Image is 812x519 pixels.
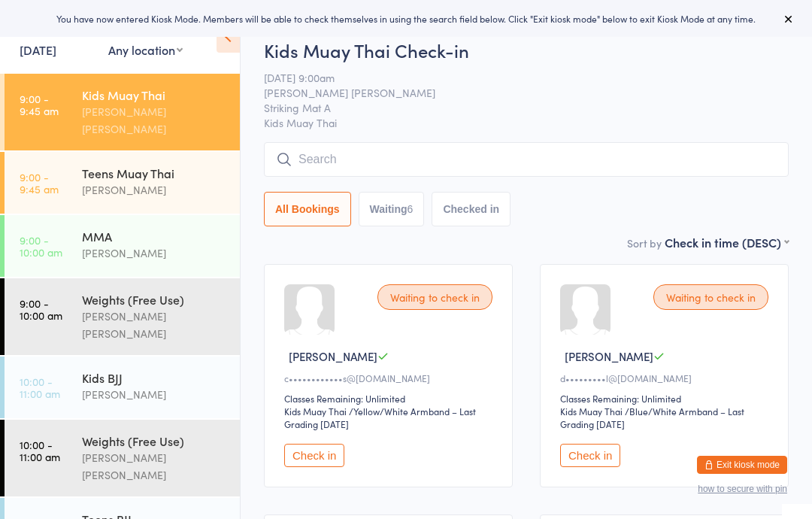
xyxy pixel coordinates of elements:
[264,115,789,130] span: Kids Muay Thai
[108,41,183,58] div: Any location
[20,93,59,117] time: 9:00 - 9:45 am
[289,348,377,364] span: [PERSON_NAME]
[82,291,227,308] div: Weights (Free Use)
[82,244,227,262] div: [PERSON_NAME]
[284,444,344,467] button: Check in
[560,392,773,405] div: Classes Remaining: Unlimited
[5,278,240,355] a: 9:00 -10:00 amWeights (Free Use)[PERSON_NAME] [PERSON_NAME]
[20,439,60,463] time: 10:00 - 11:00 am
[565,348,653,364] span: [PERSON_NAME]
[284,392,497,405] div: Classes Remaining: Unlimited
[82,165,227,181] div: Teens Muay Thai
[698,484,787,494] button: how to secure with pin
[5,357,240,418] a: 10:00 -11:00 amKids BJJ[PERSON_NAME]
[264,38,789,62] h2: Kids Muay Thai Check-in
[377,284,492,310] div: Waiting to check in
[20,297,62,321] time: 9:00 - 10:00 am
[5,215,240,277] a: 9:00 -10:00 amMMA[PERSON_NAME]
[82,86,227,103] div: Kids Muay Thai
[5,74,240,150] a: 9:00 -9:45 amKids Muay Thai[PERSON_NAME] [PERSON_NAME]
[5,420,240,496] a: 10:00 -11:00 amWeights (Free Use)[PERSON_NAME] [PERSON_NAME]
[284,405,347,417] div: Kids Muay Thai
[560,372,773,384] div: d•••••••••l@[DOMAIN_NAME]
[82,308,227,342] div: [PERSON_NAME] [PERSON_NAME]
[284,405,476,430] span: / Yellow/White Armband – Last Grading [DATE]
[82,449,227,484] div: [PERSON_NAME] [PERSON_NAME]
[82,369,227,386] div: Kids BJJ
[24,12,788,25] div: You have now entered Kiosk Mode. Members will be able to check themselves in using the search fie...
[560,444,620,467] button: Check in
[82,228,227,244] div: MMA
[20,375,60,399] time: 10:00 - 11:00 am
[264,142,789,177] input: Search
[82,181,227,199] div: [PERSON_NAME]
[264,100,765,115] span: Striking Mat A
[560,405,744,430] span: / Blue/White Armband – Last Grading [DATE]
[284,372,497,384] div: c••••••••••••s@[DOMAIN_NAME]
[697,456,787,474] button: Exit kiosk mode
[665,234,789,250] div: Check in time (DESC)
[20,41,56,58] a: [DATE]
[627,235,662,250] label: Sort by
[264,85,765,100] span: [PERSON_NAME] [PERSON_NAME]
[653,284,768,310] div: Waiting to check in
[359,192,425,226] button: Waiting6
[82,103,227,138] div: [PERSON_NAME] [PERSON_NAME]
[264,70,765,85] span: [DATE] 9:00am
[560,405,623,417] div: Kids Muay Thai
[20,171,59,195] time: 9:00 - 9:45 am
[82,432,227,449] div: Weights (Free Use)
[408,203,414,215] div: 6
[82,386,227,403] div: [PERSON_NAME]
[20,234,62,258] time: 9:00 - 10:00 am
[432,192,511,226] button: Checked in
[264,192,351,226] button: All Bookings
[5,152,240,214] a: 9:00 -9:45 amTeens Muay Thai[PERSON_NAME]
